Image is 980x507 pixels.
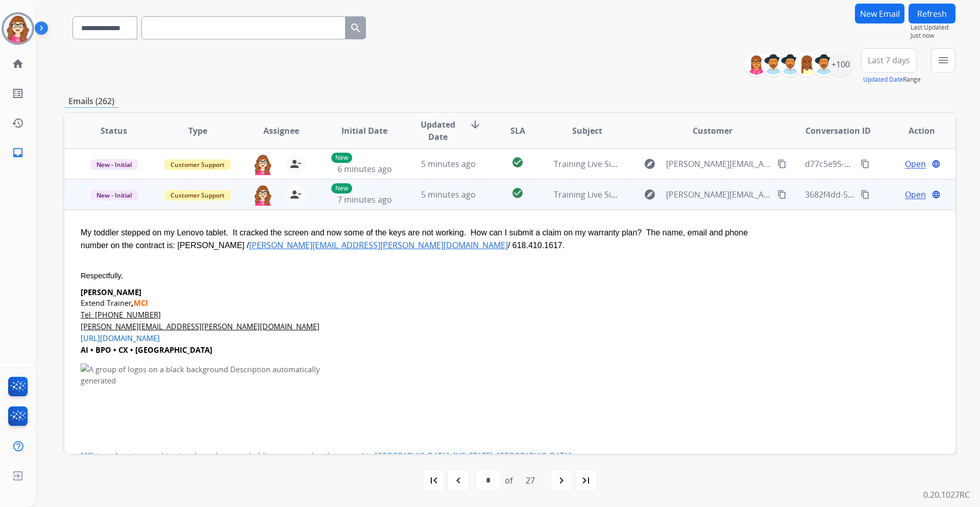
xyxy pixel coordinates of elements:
th: Action [872,113,955,149]
mat-icon: history [12,117,24,129]
span: Customer [693,125,732,137]
span: 7 minutes ago [337,194,392,205]
u: Tel: [PHONE_NUMBER] [81,309,161,320]
mat-icon: person_remove [289,158,302,170]
span: Subject [572,125,602,137]
u: [PERSON_NAME][EMAIL_ADDRESS][PERSON_NAME][DOMAIN_NAME] [81,321,320,331]
img: avatar [4,14,32,43]
span: 6 minutes ago [337,163,392,175]
mat-icon: explore [644,188,656,201]
mat-icon: home [12,58,24,70]
mat-icon: navigate_next [555,474,568,487]
span: Type [188,125,207,137]
p: 0.20.1027RC [923,489,970,501]
div: 27 [518,470,543,491]
mat-icon: check_circle [511,187,524,199]
span: [PERSON_NAME][EMAIL_ADDRESS][PERSON_NAME][DOMAIN_NAME] [666,188,771,201]
span: Assignee [263,125,299,137]
mat-icon: content_copy [777,159,787,168]
span: Just now [911,32,955,40]
button: Last 7 days [861,48,917,73]
a: MCI [134,298,148,308]
p: New [331,153,352,163]
span: Status [101,125,127,137]
img: agent-avatar [253,184,273,206]
mat-icon: check_circle [511,156,524,168]
span: Extend Trainer [81,298,134,308]
button: New Email [855,4,904,23]
span: Conversation ID [805,125,871,137]
button: Updated Date [863,76,903,84]
p: New [331,183,352,194]
span: [PERSON_NAME][EMAIL_ADDRESS][PERSON_NAME][DOMAIN_NAME] [666,158,771,170]
mat-icon: navigate_before [452,474,464,487]
div: of [505,474,512,487]
span: Initial Date [341,125,387,137]
span: New - Initial [90,159,138,170]
span: Training Live Sim: Do Not Assign ([PERSON_NAME]) [554,189,748,200]
div: +100 [828,52,853,77]
img: A group of logos on a black background Description automatically generated [81,364,344,442]
p: Emails (262) [64,95,118,108]
span: 3682f4dd-55d1-4a99-9cdd-5aad00fd980d [805,189,962,200]
mat-icon: arrow_downward [469,118,481,131]
mat-icon: last_page [580,474,592,487]
span: Range [863,75,921,84]
mat-icon: inbox [12,147,24,159]
mat-icon: content_copy [861,190,870,199]
a: Original URL: https://www.mci.world/subsidiaries/. Click or tap if you trust this link. [81,364,772,442]
mat-icon: language [932,190,941,199]
span: Last 7 days [868,58,910,62]
mat-icon: search [350,22,362,34]
span: 5 minutes ago [421,158,476,170]
mat-icon: explore [644,158,656,170]
span: d77c5e95-58ec-4cc7-a1e6-03bfaf920484 [805,158,957,170]
span: Open [905,158,926,170]
span: New - Initial [90,190,138,201]
a: MCI is an American multinational conglomerate holding company headquartered in [GEOGRAPHIC_DATA],... [81,450,571,461]
div: My toddler stepped on my Lenovo tablet. It cracked the screen and now some of the keys are not wo... [81,227,772,252]
span: Training Live Sim: Do Not Assign ([PERSON_NAME]) [554,158,748,170]
i: , [132,298,134,308]
mat-icon: menu [937,54,949,66]
span: Customer Support [164,159,231,170]
span: Last Updated: [911,23,955,32]
mat-icon: person_remove [289,188,302,201]
span: Customer Support [164,190,231,201]
mat-icon: list_alt [12,87,24,100]
img: agent-avatar [253,154,273,175]
a: [PERSON_NAME][EMAIL_ADDRESS][PERSON_NAME][DOMAIN_NAME] [249,239,508,251]
b: AI • BPO • CX • [GEOGRAPHIC_DATA] [81,345,212,355]
mat-icon: content_copy [777,190,787,199]
span: Updated Date [415,118,461,143]
span: Open [905,188,926,201]
span: SLA [510,125,525,137]
mat-icon: first_page [428,474,440,487]
button: Refresh [909,4,955,23]
mat-icon: content_copy [861,159,870,168]
a: [URL][DOMAIN_NAME] [81,333,160,343]
span: 5 minutes ago [421,189,476,200]
div: Respectfully, [81,272,772,280]
b: [PERSON_NAME] [81,287,141,297]
mat-icon: language [932,159,941,168]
